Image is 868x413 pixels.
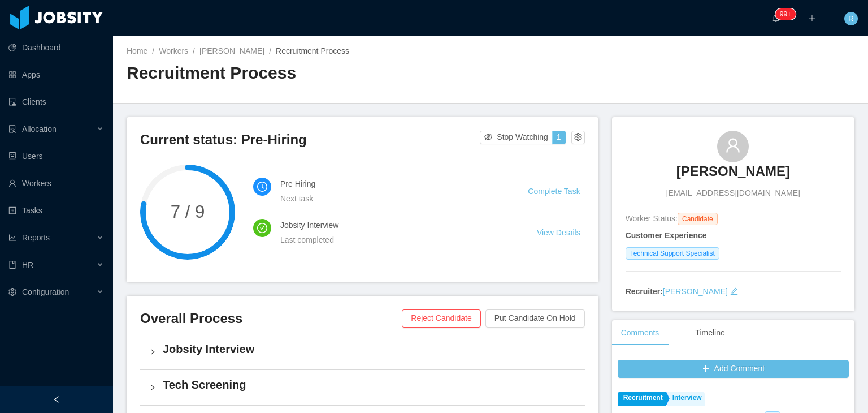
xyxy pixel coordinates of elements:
[676,162,790,180] h3: [PERSON_NAME]
[676,162,790,187] a: [PERSON_NAME]
[8,91,104,113] a: icon: auditClients
[402,309,480,328] button: Reject Candidate
[8,125,16,133] i: icon: solution
[678,213,718,225] span: Candidate
[269,46,271,55] span: /
[571,131,585,144] button: icon: setting
[612,320,669,346] div: Comments
[276,46,349,55] span: Recruitment Process
[618,392,666,406] a: Recruitment
[280,234,510,246] div: Last completed
[686,320,734,346] div: Timeline
[626,247,719,260] span: Technical Support Specialist
[140,334,585,369] div: icon: rightJobsity Interview
[775,8,796,20] sup: 239
[626,214,678,223] span: Worker Status:
[140,370,585,405] div: icon: rightTech Screening
[140,203,235,221] span: 7 / 9
[149,384,156,391] i: icon: right
[480,131,553,144] button: icon: eye-invisibleStop Watching
[8,36,104,59] a: icon: pie-chartDashboard
[626,231,707,240] strong: Customer Experience
[199,46,264,55] a: [PERSON_NAME]
[22,124,57,134] span: Allocation
[280,219,510,231] h4: Jobsity Interview
[257,223,267,233] i: icon: check-circle
[280,178,501,190] h4: Pre Hiring
[485,309,585,328] button: Put Candidate On Hold
[140,131,480,149] h3: Current status: Pre-Hiring
[8,63,104,86] a: icon: appstoreApps
[257,182,267,192] i: icon: clock-circle
[8,288,16,296] i: icon: setting
[8,261,16,269] i: icon: book
[127,46,147,55] a: Home
[127,62,491,85] h2: Recruitment Process
[280,192,501,205] div: Next task
[22,287,69,296] span: Configuration
[848,12,854,25] span: R
[22,233,50,242] span: Reports
[537,228,580,237] a: View Details
[8,172,104,195] a: icon: userWorkers
[22,260,33,269] span: HR
[149,349,156,355] i: icon: right
[626,287,663,296] strong: Recruiter:
[730,287,738,295] i: icon: edit
[725,137,741,153] i: icon: user
[8,145,104,167] a: icon: robotUsers
[666,187,800,199] span: [EMAIL_ADDRESS][DOMAIN_NAME]
[140,309,402,328] h3: Overall Process
[152,46,154,55] span: /
[163,341,576,357] h4: Jobsity Interview
[618,360,849,378] button: icon: plusAdd Comment
[667,392,705,406] a: Interview
[552,131,566,144] button: 1
[159,46,188,55] a: Workers
[193,46,195,55] span: /
[808,14,816,22] i: icon: plus
[772,14,780,22] i: icon: bell
[8,199,104,222] a: icon: profileTasks
[663,287,728,296] a: [PERSON_NAME]
[528,187,580,196] a: Complete Task
[8,234,16,242] i: icon: line-chart
[163,377,576,393] h4: Tech Screening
